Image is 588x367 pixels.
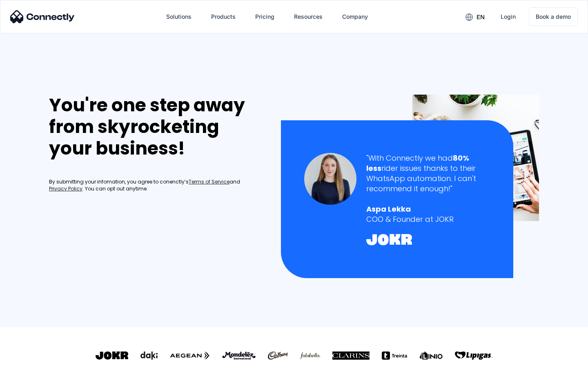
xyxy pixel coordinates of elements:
a: Book a demo [529,7,578,26]
aside: Language selected: English [8,353,49,364]
ul: Language list [16,353,49,364]
div: Products [205,7,242,27]
div: en [459,11,491,23]
img: Connectly Logo [10,10,75,23]
div: Resources [287,7,329,27]
a: Pricing [249,7,281,27]
div: Solutions [166,11,192,22]
div: Resources [294,11,323,22]
a: Login [494,7,522,27]
div: Solutions [160,7,198,27]
strong: Aspa Lekka [366,204,411,214]
div: "With Connectly we had rider issues thanks to their WhatsApp automation. I can't recommend it eno... [366,153,490,194]
div: By submitting your infomation, you agree to conenctly’s and . You can opt out anytime. [49,179,264,192]
a: Privacy Policy [49,186,82,192]
div: Products [211,11,236,22]
div: en [477,11,485,23]
div: COO & Founder at JOKR [366,214,490,224]
div: Company [342,11,368,22]
div: You're one step away from skyrocketing your business! [49,95,264,159]
div: Company [336,7,374,27]
div: Pricing [255,11,274,22]
strong: 80% less [366,153,469,173]
div: Login [501,11,516,22]
a: Terms of Service [189,179,229,186]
